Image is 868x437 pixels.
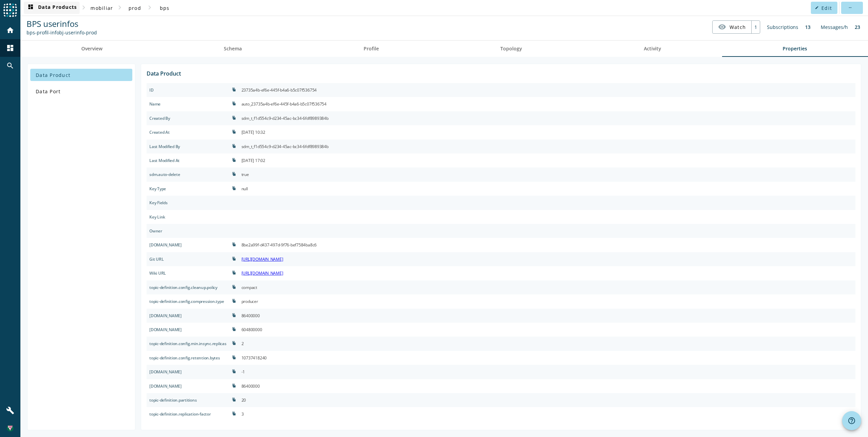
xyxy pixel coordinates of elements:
[713,21,751,33] button: Watch
[851,20,864,34] div: 23
[232,116,236,120] i: file_copy
[147,69,181,78] div: Data Product
[6,406,14,415] mat-icon: build
[232,158,236,162] i: file_copy
[232,242,236,246] i: file_copy
[147,294,229,308] div: topic-definition.config.compression.type
[232,384,236,388] i: file_copy
[147,210,229,224] div: sdm.custom.key_link
[241,311,260,320] div: 86400000
[232,186,236,190] i: file_copy
[232,285,236,289] i: file_copy
[241,325,262,334] div: 604800000
[147,196,229,210] div: sdm.custom.key_fields
[764,20,802,34] div: Subscriptions
[241,396,246,404] div: 20
[129,5,141,11] span: prod
[241,241,317,249] div: 8be2a99f-d437-497d-9f76-bef7584ba8c6
[241,354,267,362] div: 10737418240
[6,62,14,70] mat-icon: search
[500,46,522,51] span: Topology
[7,425,14,432] img: 5ba4e083c89e3dd1cb8d0563bab23dbc
[147,280,229,294] div: topic-definition.config.cleanup.policy
[232,101,236,106] i: file_copy
[232,355,236,359] i: file_copy
[241,128,265,136] div: [DATE] 10:32
[232,341,236,345] i: file_copy
[783,46,807,51] span: Properties
[124,2,146,14] button: prod
[751,21,760,33] div: 1
[232,257,236,261] i: file_copy
[241,142,329,151] div: sdm_t_f1d554c9-d234-45ac-bc34-6fdf8989384b
[241,184,248,193] div: null
[27,29,97,36] div: Kafka Topic: bps-profil-infobj-userinfo-prod
[232,172,236,176] i: file_copy
[232,398,236,402] i: file_copy
[147,393,229,407] div: topic-definition.partitions
[81,46,102,51] span: Overview
[80,3,88,12] mat-icon: chevron_right
[241,339,244,348] div: 2
[232,327,236,331] i: file_copy
[147,238,229,252] div: sdm.owner.id
[232,369,236,373] i: file_copy
[147,407,229,421] div: topic-definition.replication-factor
[147,365,229,379] div: topic-definition.config.retention.ms
[147,351,229,365] div: topic-definition.config.retention.bytes
[232,87,236,92] i: file_copy
[232,130,236,134] i: file_copy
[241,297,258,306] div: producer
[241,170,249,179] div: true
[147,182,229,196] div: sdm.custom.key
[147,224,229,238] div: sdm.data.user.email
[232,411,236,416] i: file_copy
[36,88,61,95] span: Data Port
[232,144,236,148] i: file_copy
[147,153,229,167] div: sdm.modified.at
[848,417,856,425] mat-icon: help_outline
[147,111,229,125] div: sdm.created.by
[364,46,379,51] span: Profile
[802,20,814,34] div: 13
[147,97,229,111] div: sdm.name
[116,3,124,12] mat-icon: chevron_right
[160,5,170,11] span: bps
[90,5,113,11] span: mobiliar
[27,4,77,12] span: Data Products
[6,44,14,52] mat-icon: dashboard
[848,6,852,10] mat-icon: more_horiz
[147,379,229,393] div: topic-definition.config.segment.ms
[241,100,327,108] div: auto_23735a4b-ef6e-445f-b4a6-b5c07f536754
[241,368,245,376] div: -1
[241,156,265,165] div: [DATE] 17:02
[224,46,242,51] span: Schema
[241,283,257,292] div: compact
[718,23,726,31] mat-icon: visibility
[730,21,746,33] span: Watch
[147,252,229,266] div: spoud.git.url
[30,85,132,97] button: Data Port
[147,83,229,97] div: sdm.id
[147,337,229,351] div: topic-definition.config.min.insync.replicas
[30,69,132,81] button: Data Product
[241,114,329,123] div: sdm_t_f1d554c9-d234-45ac-bc34-6fdf8989384b
[147,167,229,181] div: sdm.auto-delete
[232,271,236,275] i: file_copy
[27,18,78,29] span: BPS userinfos
[241,256,283,262] a: [URL][DOMAIN_NAME]
[24,2,80,14] button: Data Products
[146,3,154,12] mat-icon: chevron_right
[147,125,229,139] div: sdm.created.at
[3,3,17,17] img: spoud-logo.svg
[147,309,229,323] div: topic-definition.config.delete.retention.ms
[241,382,260,390] div: 86400000
[811,2,837,14] button: Edit
[241,410,244,418] div: 3
[88,2,116,14] button: mobiliar
[232,313,236,317] i: file_copy
[6,26,14,34] mat-icon: home
[147,323,229,337] div: topic-definition.config.max.compaction.lag.ms
[644,46,661,51] span: Activity
[815,6,819,10] mat-icon: edit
